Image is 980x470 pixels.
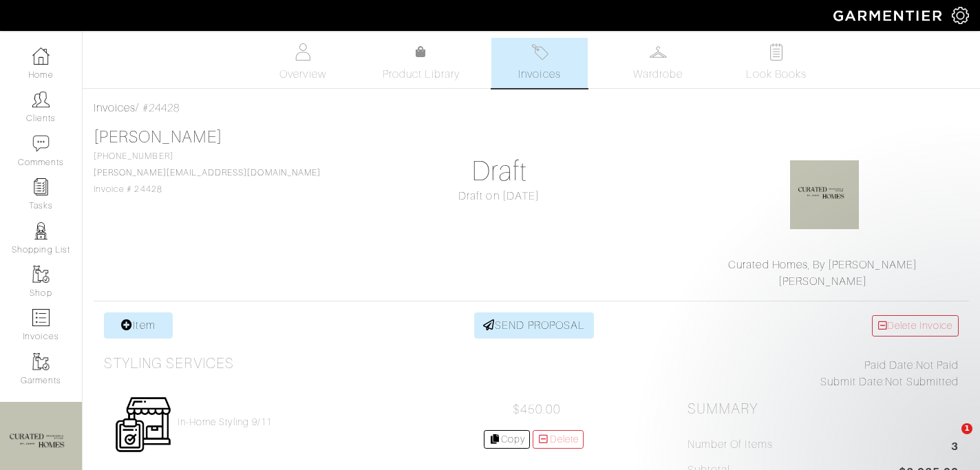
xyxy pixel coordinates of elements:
a: Look Books [728,38,824,88]
img: f1sLSt6sjhtqviGWfno3z99v.jpg [790,160,859,229]
img: garments-icon-b7da505a4dc4fd61783c78ac3ca0ef83fa9d6f193b1c9dc38574b1d14d53ca28.png [32,353,50,370]
a: [PERSON_NAME][EMAIL_ADDRESS][DOMAIN_NAME] [94,168,321,178]
a: [PERSON_NAME] [94,128,222,146]
img: comment-icon-a0a6a9ef722e966f86d9cbdc48e553b5cf19dbc54f86b18d962a5391bc8f6eb6.png [32,135,50,152]
img: Womens_Service-b2905c8a555b134d70f80a63ccd9711e5cb40bac1cff00c12a43f244cd2c1cd3.png [114,396,172,453]
h3: Styling Services [104,355,234,372]
span: [PHONE_NUMBER] Invoice # 24428 [94,151,321,194]
div: Not Paid Not Submitted [688,357,959,390]
a: Delete Invoice [872,315,959,337]
span: 1 [961,423,972,434]
img: dashboard-icon-dbcd8f5a0b271acd01030246c82b418ddd0df26cd7fceb0bd07c9910d44c42f6.png [32,47,50,65]
h1: Draft [363,155,635,188]
span: Product Library [383,66,460,83]
a: Wardrobe [610,38,706,88]
img: clients-icon-6bae9207a08558b7cb47a8932f037763ab4055f8c8b6bfacd5dc20c3e0201464.png [32,91,50,108]
a: In-Home Styling 9/11 [178,416,272,428]
span: $450.00 [513,403,561,416]
img: stylists-icon-eb353228a002819b7ec25b43dbf5f0378dd9e0616d9560372ff212230b889e62.png [32,222,50,239]
a: Copy [484,430,530,449]
a: Invoices [94,102,136,114]
img: wardrobe-487a4870c1b7c33e795ec22d11cfc2ed9d08956e64fb3008fe2437562e282088.svg [650,43,667,61]
h2: Summary [688,400,959,418]
a: Invoices [491,38,588,88]
div: / #24428 [94,100,969,116]
span: Wardrobe [633,66,683,83]
a: Item [104,312,173,339]
a: Curated Homes, By [PERSON_NAME] [728,259,917,271]
img: todo-9ac3debb85659649dc8f770b8b6100bb5dab4b48dedcbae339e5042a72dfd3cc.svg [768,43,785,61]
img: garmentier-logo-header-white-b43fb05a5012e4ada735d5af1a66efaba907eab6374d6393d1fbf88cb4ef424d.png [827,3,952,28]
a: Delete [533,430,584,449]
img: gear-icon-white-bd11855cb880d31180b6d7d6211b90ccbf57a29d726f0c71d8c61bd08dd39cc2.png [952,7,969,24]
img: reminder-icon-8004d30b9f0a5d33ae49ab947aed9ed385cf756f9e5892f1edd6e32f2345188e.png [32,178,50,195]
span: Look Books [746,66,807,83]
img: basicinfo-40fd8af6dae0f16599ec9e87c0ef1c0a1fdea2edbe929e3d69a839185d80c458.svg [295,43,312,61]
h5: Number of Items [688,438,773,451]
span: Invoices [518,66,560,83]
img: orders-icon-0abe47150d42831381b5fb84f609e132dff9fe21cb692f30cb5eec754e2cba89.png [32,309,50,326]
img: orders-27d20c2124de7fd6de4e0e44c1d41de31381a507db9b33961299e4e07d508b8c.svg [531,43,548,61]
a: Overview [255,38,351,88]
a: SEND PROPOSAL [474,312,594,339]
img: garments-icon-b7da505a4dc4fd61783c78ac3ca0ef83fa9d6f193b1c9dc38574b1d14d53ca28.png [32,266,50,283]
a: [PERSON_NAME] [778,275,868,288]
iframe: Intercom live chat [933,423,966,456]
span: Overview [279,66,326,83]
div: Draft on [DATE] [363,188,635,204]
a: Product Library [373,44,469,83]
